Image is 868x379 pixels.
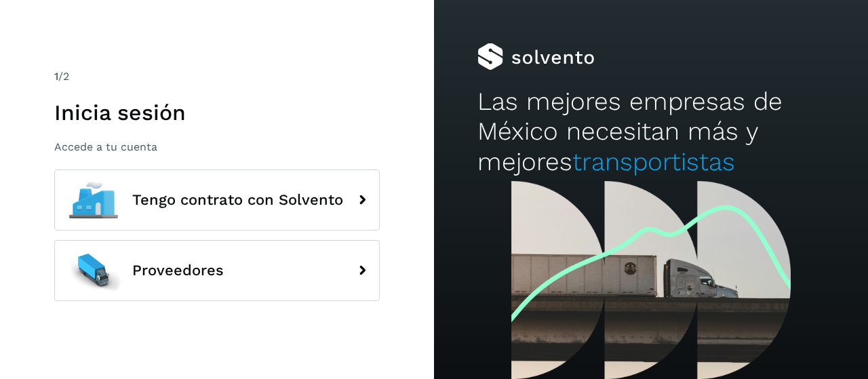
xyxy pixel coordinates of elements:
button: Proveedores [54,240,380,301]
button: Tengo contrato con Solvento [54,169,380,231]
span: 1 [54,70,58,83]
p: Accede a tu cuenta [54,140,380,153]
h2: Las mejores empresas de México necesitan más y mejores [477,87,825,177]
span: Tengo contrato con Solvento [132,192,343,208]
div: /2 [54,68,380,85]
span: Proveedores [132,262,224,279]
h1: Inicia sesión [54,100,380,125]
span: transportistas [572,147,735,176]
